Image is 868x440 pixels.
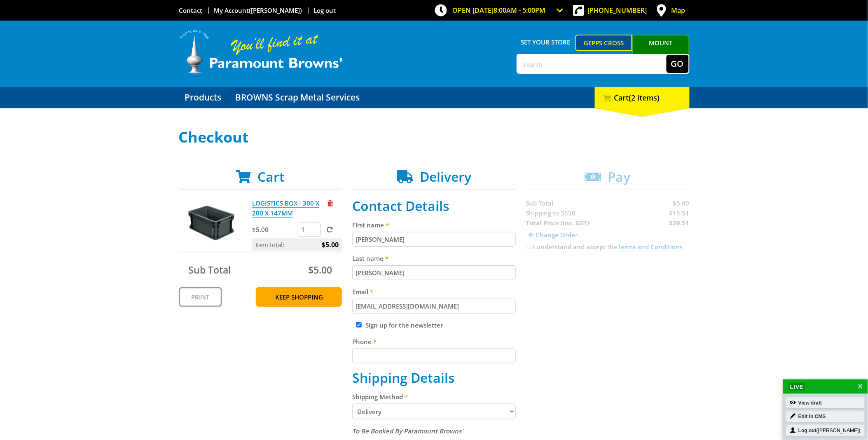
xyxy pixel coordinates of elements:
[420,168,471,185] span: Delivery
[252,239,342,251] p: Item total:
[494,6,546,15] span: 8:00am - 5:00pm
[575,35,632,51] a: Gepps Cross
[365,321,443,329] label: Sign up for the newsletter
[352,427,463,435] em: To Be Booked By Paramount Browns'
[189,263,231,276] span: Sub Total
[179,287,222,307] a: Print
[256,287,342,307] a: Keep Shopping
[632,35,690,66] a: Mount [PERSON_NAME]
[817,428,861,433] span: ([PERSON_NAME])
[789,383,805,391] span: Live
[783,379,868,440] section: Better navigator - Live page
[352,349,516,363] input: Please enter your telephone number.
[179,87,228,108] a: Go to the Products page
[179,129,690,145] h1: Checkout
[352,287,516,297] label: Email
[352,232,516,247] input: Please enter your first name.
[308,263,332,276] span: $5.00
[352,299,516,314] input: Please enter your email address.
[453,6,546,15] span: OPEN [DATE]
[786,425,865,437] a: Log out([PERSON_NAME])
[179,6,203,14] a: Go to the Contact page
[252,199,319,218] a: LOGISTICS BOX - 300 X 200 X 147MM
[517,55,667,73] input: Search
[595,87,690,108] div: Cart
[352,337,516,346] label: Phone
[352,198,516,214] h2: Contact Details
[783,379,868,394] button: Tool menu
[249,6,302,14] span: ([PERSON_NAME])
[352,392,516,402] label: Shipping Method
[667,55,689,73] button: Go
[322,239,339,251] span: $5.00
[187,198,236,248] img: LOGISTICS BOX - 300 X 200 X 147MM
[352,265,516,280] input: Please enter your last name.
[179,29,344,75] img: Paramount Browns'
[257,168,285,185] span: Cart
[214,6,302,14] a: Go to the My Account page
[352,404,516,419] select: Please select a shipping method.
[352,220,516,230] label: First name
[517,35,576,49] span: Set your store
[352,253,516,263] label: Last name
[328,199,333,207] a: Remove from cart
[352,370,516,386] h2: Shipping Details
[786,397,865,409] a: View draft
[786,411,865,423] a: Edit in CMS
[314,6,336,14] a: Log out
[229,87,366,108] a: Go to the BROWNS Scrap Metal Services page
[629,93,660,103] span: (2 items)
[252,225,296,234] p: $5.00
